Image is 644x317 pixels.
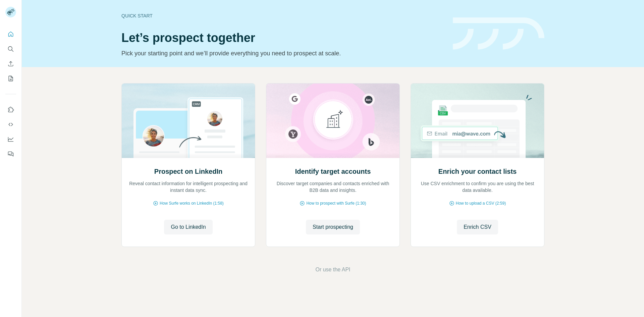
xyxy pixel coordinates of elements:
[418,180,537,194] p: Use CSV enrichment to confirm you are using the best data available.
[121,49,445,58] p: Pick your starting point and we’ll provide everything you need to prospect at scale.
[5,104,16,116] button: Use Surfe on LinkedIn
[438,167,517,176] h2: Enrich your contact lists
[5,72,16,85] button: My lists
[121,12,445,19] div: Quick start
[295,167,371,176] h2: Identify target accounts
[5,148,16,160] button: Feedback
[464,223,491,231] span: Enrich CSV
[306,200,366,206] span: How to prospect with Surfe (1:30)
[315,266,350,274] button: Or use the API
[456,200,506,206] span: How to upload a CSV (2:59)
[160,200,224,206] span: How Surfe works on LinkedIn (1:58)
[5,133,16,145] button: Dashboard
[313,223,353,231] span: Start prospecting
[306,220,360,234] button: Start prospecting
[411,84,544,158] img: Enrich your contact lists
[5,28,16,40] button: Quick start
[171,223,206,231] span: Go to LinkedIn
[121,84,255,158] img: Prospect on LinkedIn
[128,180,248,194] p: Reveal contact information for intelligent prospecting and instant data sync.
[273,180,393,194] p: Discover target companies and contacts enriched with B2B data and insights.
[5,58,16,70] button: Enrich CSV
[266,84,400,158] img: Identify target accounts
[154,167,222,176] h2: Prospect on LinkedIn
[5,118,16,130] button: Use Surfe API
[164,220,212,234] button: Go to LinkedIn
[453,17,544,50] img: banner
[5,43,16,55] button: Search
[121,31,445,45] h1: Let’s prospect together
[457,220,498,234] button: Enrich CSV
